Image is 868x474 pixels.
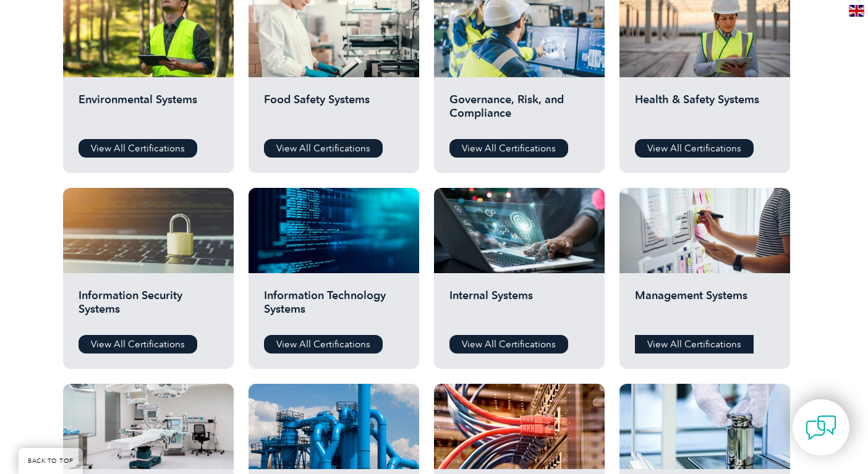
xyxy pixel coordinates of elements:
[806,412,836,443] img: contact-chat.png
[635,139,754,158] a: View All Certifications
[449,335,568,353] a: View All Certifications
[79,335,197,353] a: View All Certifications
[79,93,218,130] h2: Environmental Systems
[264,139,383,158] a: View All Certifications
[635,93,775,130] h2: Health & Safety Systems
[19,448,83,474] a: BACK TO TOP
[635,335,754,353] a: View All Certifications
[449,139,568,158] a: View All Certifications
[449,93,589,130] h2: Governance, Risk, and Compliance
[635,289,775,326] h2: Management Systems
[264,93,404,130] h2: Food Safety Systems
[849,5,864,17] img: en
[264,335,383,353] a: View All Certifications
[79,139,197,158] a: View All Certifications
[79,289,218,326] h2: Information Security Systems
[264,289,404,326] h2: Information Technology Systems
[449,289,589,326] h2: Internal Systems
